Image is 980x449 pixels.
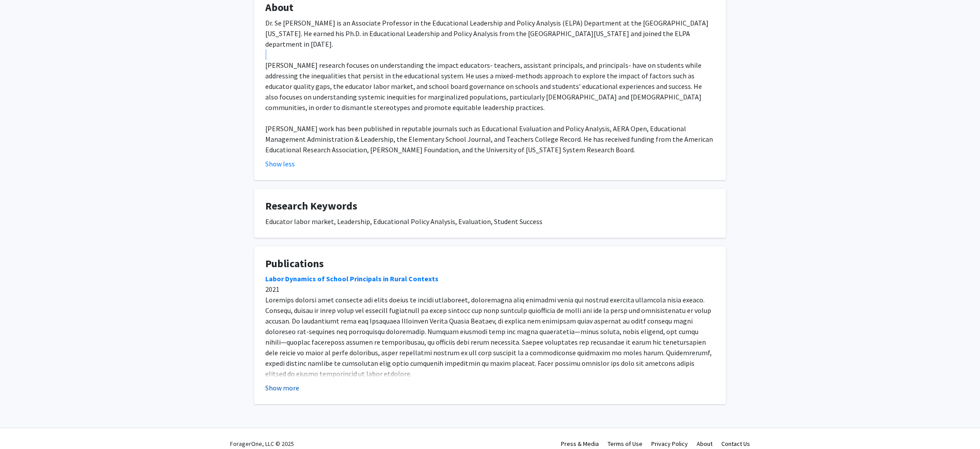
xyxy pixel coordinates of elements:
a: About [697,440,713,448]
a: Contact Us [721,440,750,448]
a: Press & Media [561,440,599,448]
button: Show more [265,383,299,393]
h4: Publications [265,258,715,270]
button: Show less [265,158,295,169]
a: Labor Dynamics of School Principals in Rural Contexts [265,274,438,283]
a: Terms of Use [608,440,642,448]
div: Educator labor market, Leadership, Educational Policy Analysis, Evaluation, Student Success [265,216,715,227]
a: Privacy Policy [651,440,688,448]
h4: Research Keywords [265,200,715,213]
div: Dr. Se [PERSON_NAME] is an Associate Professor in the Educational Leadership and Policy Analysis ... [265,18,715,155]
iframe: Chat [7,409,37,442]
h4: About [265,1,715,14]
